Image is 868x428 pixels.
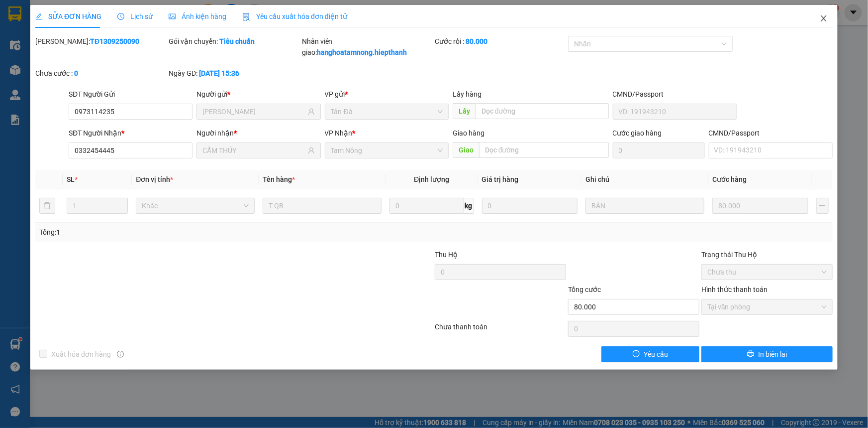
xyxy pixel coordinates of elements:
input: Tên người nhận [202,145,305,156]
label: Cước giao hàng [613,129,662,137]
button: plus [816,198,829,214]
div: Gói vận chuyển: [169,36,300,47]
div: Chưa cước : [35,68,167,79]
span: Xuất hóa đơn hàng [47,349,115,360]
span: Tản Đà [331,104,443,119]
span: Yêu cầu xuất hóa đơn điện tử [242,12,347,20]
span: Ảnh kiện hàng [169,12,226,20]
div: Tổng: 1 [39,227,335,238]
span: kg [464,198,474,214]
b: Tiêu chuẩn [219,37,255,45]
span: Đơn vị tính [136,175,173,183]
span: Giao hàng [453,129,484,137]
th: Ghi chú [581,170,708,189]
span: exclamation-circle [633,350,640,358]
span: close [820,14,828,22]
input: Cước giao hàng [613,143,705,158]
span: Cước hàng [712,175,747,183]
input: 0 [712,198,808,214]
span: Tại văn phòng [707,299,827,314]
input: Ghi Chú [585,198,704,214]
div: SĐT Người Nhận [69,128,193,139]
span: Giao [453,142,479,158]
input: 0 [482,198,578,214]
span: VP Nhận [325,129,353,137]
input: VD: Bàn, Ghế [263,198,382,214]
span: Yêu cầu [644,349,668,360]
span: Lấy hàng [453,90,482,98]
span: SỬA ĐƠN HÀNG [35,12,101,20]
input: VD: 191943210 [613,104,737,120]
b: 0 [74,69,78,77]
span: info-circle [117,351,124,358]
span: printer [747,350,754,358]
b: 80.000 [466,37,487,45]
div: Người gửi [196,89,320,100]
button: exclamation-circleYêu cầu [601,346,699,362]
div: Cước rồi : [435,36,566,47]
div: [PERSON_NAME]: [35,36,167,47]
div: CMND/Passport [613,89,737,100]
button: Close [810,5,838,33]
b: TĐ1309250090 [90,37,139,45]
div: CMND/Passport [709,128,833,139]
div: Chưa thanh toán [434,321,568,339]
span: Lấy [453,103,476,119]
span: Định lượng [414,175,449,183]
div: SĐT Người Gửi [69,89,193,100]
div: VP gửi [325,89,449,100]
span: picture [169,13,176,20]
input: Dọc đường [476,103,609,119]
label: Hình thức thanh toán [701,285,768,293]
span: clock-circle [117,13,124,20]
span: Chưa thu [707,265,827,280]
div: Ngày GD: [169,68,300,79]
span: SL [67,175,75,183]
div: Người nhận [196,128,320,139]
img: icon [242,13,250,21]
span: Tam Nông [331,143,443,158]
input: Dọc đường [479,142,609,158]
b: hanghoatamnong.hiepthanh [317,48,407,56]
div: Trạng thái Thu Hộ [701,249,833,260]
button: delete [39,198,55,214]
span: Thu Hộ [435,251,458,259]
span: In biên lai [758,349,787,360]
span: user [308,108,315,115]
span: Giá trị hàng [482,175,519,183]
span: edit [35,13,42,20]
div: Nhân viên giao: [302,36,433,58]
input: Tên người gửi [202,106,305,117]
b: [DATE] 15:36 [199,69,239,77]
span: Khác [142,198,249,213]
span: Lịch sử [117,12,153,20]
button: printerIn biên lai [701,346,833,362]
span: Tổng cước [568,285,601,293]
span: Tên hàng [263,175,295,183]
span: user [308,147,315,154]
